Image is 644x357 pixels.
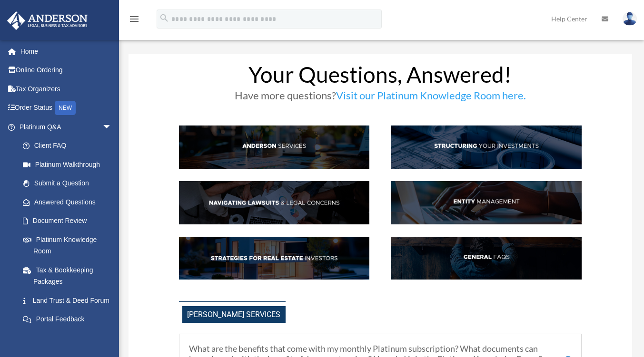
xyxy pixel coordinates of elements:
img: NavLaw_hdr [179,181,369,224]
a: Tax & Bookkeeping Packages [13,261,126,291]
h1: Your Questions, Answered! [179,64,582,90]
a: menu [129,17,140,25]
a: Home [7,42,126,61]
img: User Pic [623,12,637,26]
a: Platinum Q&Aarrow_drop_down [7,117,126,136]
a: Submit a Question [13,174,126,193]
a: Tax Organizers [7,79,126,98]
a: Document Review [13,212,126,231]
div: NEW [55,101,76,115]
a: Client FAQ [13,136,121,155]
img: GenFAQ_hdr [391,237,582,280]
img: EntManag_hdr [391,181,582,224]
img: AndServ_hdr [179,125,369,169]
a: Answered Questions [13,193,126,212]
span: arrow_drop_down [102,117,121,137]
i: search [159,13,169,23]
a: Land Trust & Deed Forum [13,291,126,310]
a: Portal Feedback [13,310,126,329]
img: StratsRE_hdr [179,237,369,280]
img: StructInv_hdr [391,125,582,169]
a: Platinum Knowledge Room [13,230,126,261]
a: Order StatusNEW [7,98,126,118]
img: Anderson Advisors Platinum Portal [4,11,90,30]
a: Online Ordering [7,61,126,80]
h3: Have more questions? [179,90,582,106]
i: menu [129,13,140,25]
span: [PERSON_NAME] Services [182,306,286,323]
a: Visit our Platinum Knowledge Room here. [336,89,526,106]
a: Platinum Walkthrough [13,155,126,174]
